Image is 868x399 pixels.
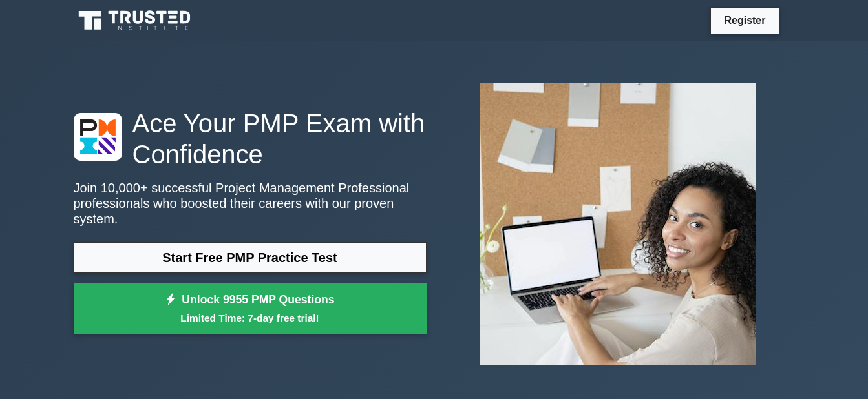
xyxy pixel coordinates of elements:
[90,311,410,325] small: Limited Time: 7-day free trial!
[74,108,427,170] h1: Ace Your PMP Exam with Confidence
[716,12,773,28] a: Register
[74,242,427,273] a: Start Free PMP Practice Test
[74,283,427,334] a: Unlock 9955 PMP QuestionsLimited Time: 7-day free trial!
[74,180,427,227] p: Join 10,000+ successful Project Management Professional professionals who boosted their careers w...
